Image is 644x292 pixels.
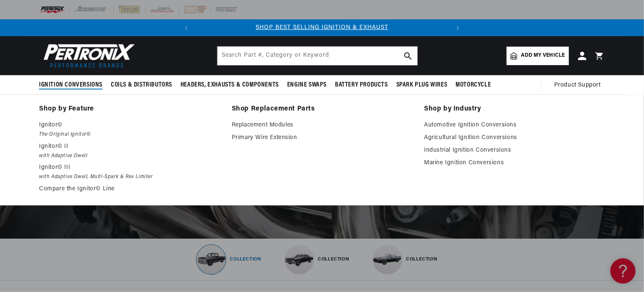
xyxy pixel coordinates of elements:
summary: Headers, Exhausts & Components [176,75,283,95]
div: 1 of 2 [195,23,450,32]
em: with Adaptive Dwell [39,152,220,160]
input: Search Part #, Category or Keyword [217,47,417,65]
a: Ignitor© II with Adaptive Dwell [39,142,220,160]
a: Shop by Industry [424,103,605,115]
button: Translation missing: en.sections.announcements.next_announcement [450,19,466,36]
a: Shop by Feature [39,103,220,115]
button: search button [399,47,417,65]
summary: Engine Swaps [283,75,331,95]
a: Ignitor© III with Adaptive Dwell, Multi-Spark & Rev Limiter [39,163,220,182]
a: Automotive Ignition Conversions [424,120,605,130]
ul: LS Engine Swap Parts navigation [196,239,448,281]
span: Ignition Conversions [39,81,102,89]
a: 1964-1967 GM A Body (Chevelle) collection [285,239,360,281]
span: Product Support [554,81,601,90]
p: Ignitor© II [39,142,220,152]
span: Battery Products [335,81,388,89]
a: Compare the Ignitor© Line [39,184,220,194]
a: Ignitor© The Original Ignitor© [39,120,220,139]
a: Shop Replacement Parts [232,103,413,115]
em: The Original Ignitor© [39,130,220,139]
slideshow-component: Translation missing: en.sections.announcements.announcement_bar [18,19,626,36]
a: Primary Wire Extension [232,133,413,143]
div: Announcement [195,23,450,32]
img: 1964-1967 GM A Body (Chevelle) [285,245,314,274]
div: collection [406,256,448,263]
summary: Coils & Distributors [107,75,176,95]
div: collection [318,256,360,263]
span: Engine Swaps [287,81,327,89]
summary: Product Support [554,75,605,95]
a: Marine Ignition Conversions [424,158,605,168]
span: Coils & Distributors [111,81,172,89]
img: 1970-1981 GM F Body (Camaro/Firebird) [373,245,402,274]
summary: Battery Products [331,75,392,95]
span: Motorcycle [456,81,491,89]
a: Add my vehicle [507,47,569,65]
p: Ignitor© III [39,163,220,173]
summary: Spark Plug Wires [392,75,452,95]
span: Spark Plug Wires [396,81,448,89]
a: Industrial Ignition Conversions [424,145,605,155]
summary: Motorcycle [451,75,495,95]
span: Add my vehicle [521,52,565,60]
a: Agricultural Ignition Conversions [424,133,605,143]
summary: Ignition Conversions [39,75,107,95]
a: SHOP BEST SELLING IGNITION & EXHAUST [256,24,388,31]
a: Replacement Modules [232,120,413,130]
img: Pertronix [39,41,136,70]
span: Headers, Exhausts & Components [181,81,279,89]
em: with Adaptive Dwell, Multi-Spark & Rev Limiter [39,173,220,182]
button: Translation missing: en.sections.announcements.previous_announcement [178,19,195,36]
p: Ignitor© [39,120,220,130]
a: 1970-1981 GM F Body (Camaro/Firebird) collection [373,239,448,281]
